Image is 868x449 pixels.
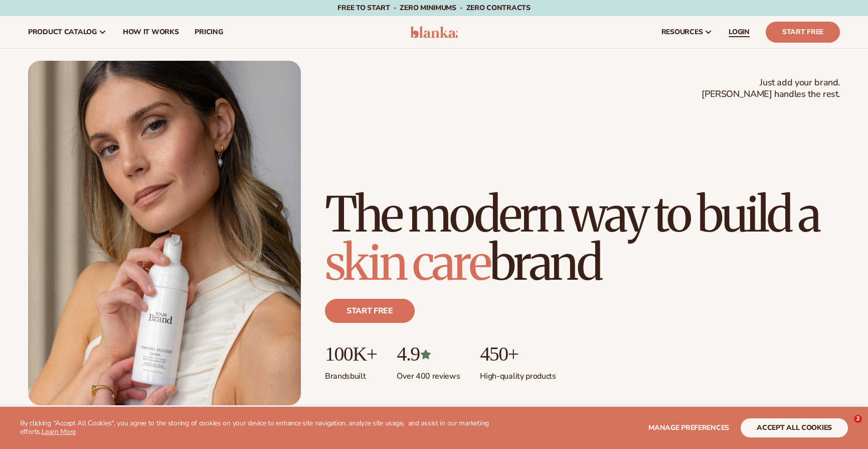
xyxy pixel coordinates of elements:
[766,22,840,43] a: Start Free
[42,427,76,436] a: Learn More
[325,233,489,293] span: skin care
[661,28,703,36] span: resources
[20,419,515,436] p: By clicking "Accept All Cookies", you agree to the storing of cookies on your device to enhance s...
[28,28,97,36] span: product catalog
[397,365,460,382] p: Over 400 reviews
[187,16,231,48] a: pricing
[702,77,840,100] span: Just add your brand. [PERSON_NAME] handles the rest.
[480,343,556,365] p: 450+
[854,415,862,423] span: 2
[667,310,868,444] iframe: Intercom notifications message
[28,61,301,405] img: Female holding tanning mousse.
[648,423,729,432] span: Manage preferences
[721,16,758,48] a: LOGIN
[20,16,115,48] a: product catalog
[337,3,530,13] span: Free to start · ZERO minimums · ZERO contracts
[325,299,415,323] a: Start free
[195,28,223,36] span: pricing
[410,26,458,38] img: logo
[729,28,750,36] span: LOGIN
[123,28,179,36] span: How It Works
[653,16,721,48] a: resources
[115,16,187,48] a: How It Works
[325,343,377,365] p: 100K+
[397,343,460,365] p: 4.9
[325,190,840,287] h1: The modern way to build a brand
[325,365,377,382] p: Brands built
[648,418,729,437] button: Manage preferences
[480,365,556,382] p: High-quality products
[833,415,857,439] iframe: Intercom live chat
